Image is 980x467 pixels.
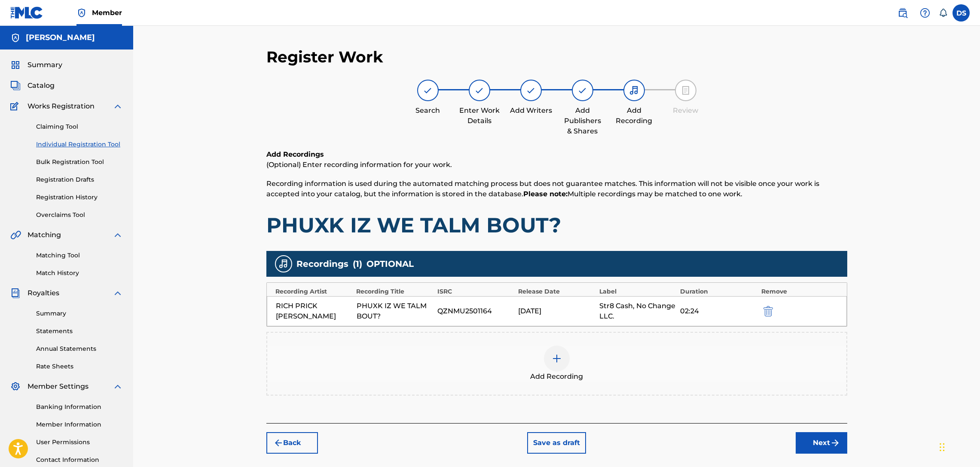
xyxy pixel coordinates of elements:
div: User Menu [953,4,970,22]
img: search [898,8,908,18]
img: Top Rightsholder [76,8,87,18]
a: Banking Information [36,402,123,411]
button: Next [796,432,847,454]
span: Royalties [27,288,59,298]
img: Royalties [10,288,21,298]
div: Review [664,105,707,116]
span: Member Settings [27,381,89,392]
img: step indicator icon for Add Publishers & Shares [577,85,588,96]
img: expand [113,381,123,392]
img: 7ee5dd4eb1f8a8e3ef2f.svg [273,438,284,448]
div: Remove [761,287,838,296]
a: Claiming Tool [36,122,123,131]
img: step indicator icon for Enter Work Details [474,85,485,96]
a: Contact Information [36,455,123,464]
img: Matching [10,230,21,240]
iframe: Resource Center [956,318,980,387]
div: Add Recording [613,105,656,126]
a: Public Search [894,4,911,22]
div: Str8 Cash, No Change LLC. [599,301,676,322]
img: Member Settings [10,381,21,392]
span: Add Recording [530,371,583,382]
a: Match History [36,269,123,278]
div: Release Date [518,287,595,296]
a: CatalogCatalog [10,80,55,91]
span: Works Registration [27,101,95,111]
button: Back [266,432,318,454]
span: OPTIONAL [366,257,414,270]
div: 02:24 [680,306,757,316]
span: Recordings [296,257,348,270]
h2: Register Work [266,47,383,67]
a: Bulk Registration Tool [36,158,123,167]
img: Summary [10,60,21,70]
a: Statements [36,327,123,336]
div: Add Writers [510,105,553,116]
a: Rate Sheets [36,362,123,371]
h6: Add Recordings [266,149,847,160]
img: recording [278,259,289,269]
a: SummarySummary [10,60,62,70]
a: Member Information [36,420,123,429]
div: Enter Work Details [458,105,501,126]
div: Add Publishers & Shares [561,105,604,136]
div: QZNMU2501164 [437,306,514,316]
button: Save as draft [527,432,586,454]
span: ( 1 ) [353,257,362,270]
div: [DATE] [518,306,595,316]
div: Recording Title [356,287,433,296]
a: Registration History [36,193,123,202]
a: Annual Statements [36,344,123,353]
div: Label [599,287,676,296]
img: Accounts [10,33,21,43]
img: Works Registration [10,101,21,111]
div: ISRC [437,287,514,296]
span: Catalog [27,80,55,91]
a: User Permissions [36,438,123,447]
div: RICH PRICK [PERSON_NAME] [276,301,352,322]
img: step indicator icon for Add Recording [629,85,639,96]
a: Summary [36,309,123,318]
div: Notifications [939,9,947,17]
img: f7272a7cc735f4ea7f67.svg [830,438,840,448]
div: Search [406,105,449,116]
div: Recording Artist [275,287,352,296]
span: Summary [27,60,62,70]
span: (Optional) Enter recording information for your work. [266,161,452,169]
img: step indicator icon for Search [423,85,433,96]
span: Member [92,8,122,18]
a: Matching Tool [36,251,123,260]
img: Catalog [10,80,21,91]
img: step indicator icon for Review [681,85,691,96]
div: Duration [680,287,757,296]
a: Individual Registration Tool [36,140,123,149]
img: expand [113,101,123,111]
h1: PHUXK IZ WE TALM BOUT? [266,212,847,238]
strong: Please note: [523,190,568,198]
img: expand [113,288,123,298]
div: Drag [940,434,945,460]
a: Registration Drafts [36,175,123,184]
img: step indicator icon for Add Writers [526,85,536,96]
h5: David A. Smith [26,33,95,43]
iframe: Chat Widget [937,426,980,467]
img: help [920,8,930,18]
img: add [552,353,562,364]
a: Overclaims Tool [36,210,123,220]
img: MLC Logo [10,6,43,19]
span: Recording information is used during the automated matching process but does not guarantee matche... [266,179,819,198]
span: Matching [27,230,61,240]
div: Help [916,4,934,22]
img: expand [113,230,123,240]
div: PHUXK IZ WE TALM BOUT? [357,301,433,322]
img: 12a2ab48e56ec057fbd8.svg [763,306,773,316]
